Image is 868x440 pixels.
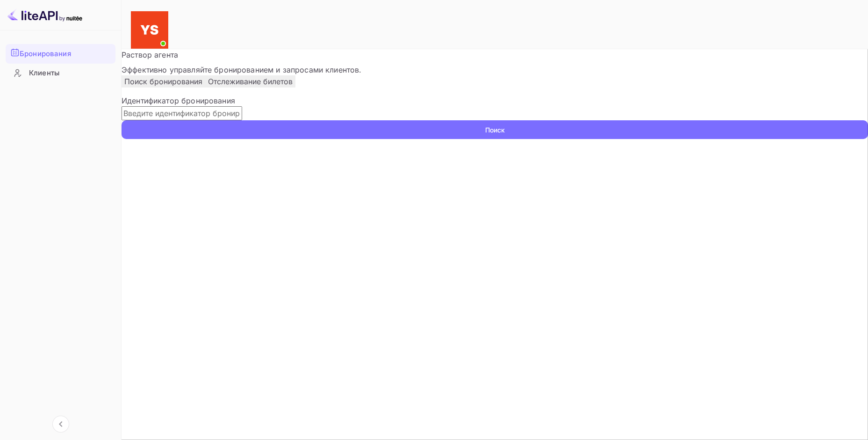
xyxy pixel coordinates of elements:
[124,77,202,86] ya-tr-span: Поиск бронирования
[6,64,115,81] a: Клиенты
[485,125,505,135] ya-tr-span: Поиск
[6,64,115,82] div: Клиенты
[6,44,115,64] div: Бронирования
[29,68,59,79] ya-tr-span: Клиенты
[122,65,362,74] ya-tr-span: Эффективно управляйте бронированием и запросами клиентов.
[131,11,168,49] img: Служба Поддержки Яндекса
[20,49,71,59] ya-tr-span: Бронирования
[7,7,82,22] img: Логотип LiteAPI
[6,44,115,63] a: Бронирования
[122,120,868,139] button: Поиск
[122,106,242,120] input: Введите идентификатор бронирования (например, 63782194)
[122,96,235,105] ya-tr-span: Идентификатор бронирования
[122,50,178,59] ya-tr-span: Раствор агента
[208,77,293,86] ya-tr-span: Отслеживание билетов
[52,416,69,433] button: Свернуть навигацию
